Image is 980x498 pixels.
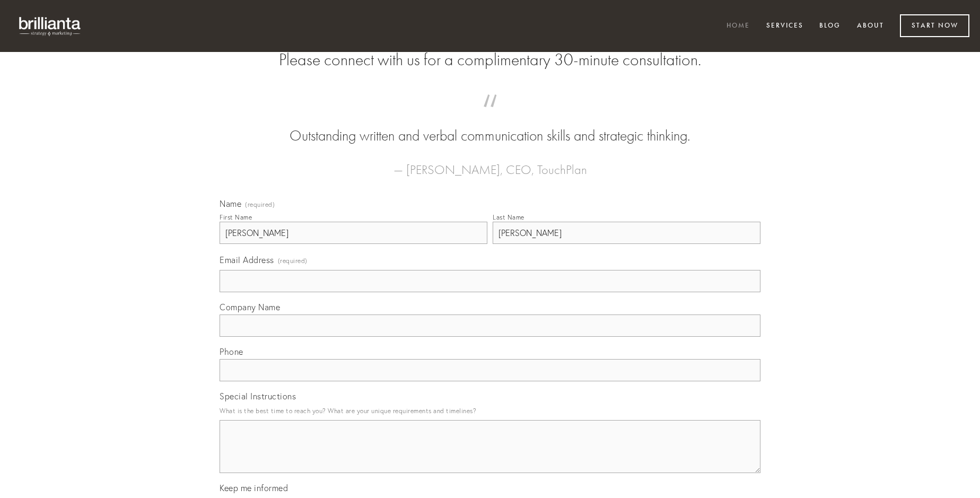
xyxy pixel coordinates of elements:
[493,213,524,221] div: Last Name
[245,202,275,208] span: (required)
[220,213,252,221] div: First Name
[720,18,757,35] a: Home
[220,391,296,401] span: Special Instructions
[759,18,810,35] a: Services
[237,105,743,146] blockquote: Outstanding written and verbal communication skills and strategic thinking.
[220,255,274,265] span: Email Address
[220,302,280,312] span: Company Name
[220,346,243,357] span: Phone
[278,254,308,268] span: (required)
[237,105,743,126] span: “
[237,146,743,180] figcaption: — [PERSON_NAME], CEO, TouchPlan
[11,11,90,41] img: brillianta - research, strategy, marketing
[812,18,847,35] a: Blog
[220,483,288,493] span: Keep me informed
[900,14,969,37] a: Start Now
[220,404,760,418] p: What is the best time to reach you? What are your unique requirements and timelines?
[220,198,241,209] span: Name
[220,50,760,70] h2: Please connect with us for a complimentary 30-minute consultation.
[850,18,891,35] a: About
